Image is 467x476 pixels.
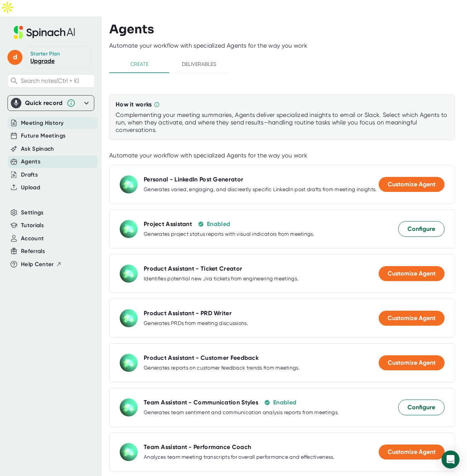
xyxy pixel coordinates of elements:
[21,157,40,166] button: Agents
[144,265,242,272] div: Product Assistant - Ticket Creator
[144,399,258,406] div: Team Assistant - Communication Styles
[207,220,230,228] div: Enabled
[144,365,300,371] div: Generates reports on customer feedback trends from meetings.
[21,171,38,179] button: Drafts
[144,186,377,193] div: Generates varied, engaging, and discreetly specific LinkedIn post drafts from meeting insights.
[144,443,251,451] div: Team Assistant - Performance Coach
[144,454,335,461] div: Analyzes team meeting transcripts for overall performance and effectiveness.
[30,57,55,64] a: Upgrade
[388,448,436,455] span: Customize Agent
[388,181,436,188] span: Customize Agent
[398,221,445,237] button: Configure
[21,247,45,256] button: Referrals
[379,445,445,460] button: Customize Agent
[408,225,435,234] span: Configure
[116,111,449,134] div: Complementing your meeting summaries, Agents deliver specialized insights to email or Slack. Sele...
[120,443,138,461] img: Team Assistant - Performance Coach
[154,102,160,108] svg: Complementing your meeting summaries, Agents deliver specialized insights to email or Slack. Sele...
[114,60,165,69] span: Create
[21,145,54,153] button: Ask Spinach
[144,220,192,228] div: Project Assistant
[30,51,60,57] div: Starter Plan
[25,99,63,107] div: Quick record
[388,314,436,322] span: Customize Agent
[11,96,91,111] div: Quick record
[21,260,54,269] span: Help Center
[21,208,44,217] button: Settings
[21,183,40,192] button: Upload
[120,398,138,416] img: Team Assistant - Communication Styles
[408,403,435,412] span: Configure
[21,132,65,140] button: Future Meetings
[174,60,225,69] span: Deliverables
[144,310,232,317] div: Product Assistant - PRD Writer
[379,177,445,192] button: Customize Agent
[379,266,445,281] button: Customize Agent
[109,152,455,159] div: Automate your workflow with specialized Agents for the way you work
[21,221,44,230] button: Tutorials
[120,265,138,283] img: Product Assistant - Ticket Creator
[388,359,436,366] span: Customize Agent
[116,101,152,108] div: How it works
[388,270,436,277] span: Customize Agent
[120,175,138,193] img: Personal - LinkedIn Post Generator
[109,42,467,49] div: Automate your workflow with specialized Agents for the way you work
[120,220,138,238] img: Project Assistant
[144,231,314,238] div: Generates project status reports with visual indicators from meetings.
[21,260,62,269] button: Help Center
[21,77,79,84] span: Search notes (Ctrl + K)
[273,399,296,406] div: Enabled
[21,234,44,243] button: Account
[379,311,445,326] button: Customize Agent
[120,309,138,327] img: Product Assistant - PRD Writer
[442,451,460,469] div: Open Intercom Messenger
[398,400,445,415] button: Configure
[7,50,22,65] span: d
[379,355,445,370] button: Customize Agent
[109,22,154,36] h3: Agents
[144,354,259,362] div: Product Assistant - Customer Feedback
[144,320,248,327] div: Generates PRDs from meeting discussions.
[144,409,339,416] div: Generates team sentiment and communication analysis reports from meetings.
[120,354,138,372] img: Product Assistant - Customer Feedback
[144,176,243,183] div: Personal - LinkedIn Post Generator
[144,275,298,282] div: Identifies potential new Jira tickets from engineering meetings.
[21,119,64,127] button: Meeting History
